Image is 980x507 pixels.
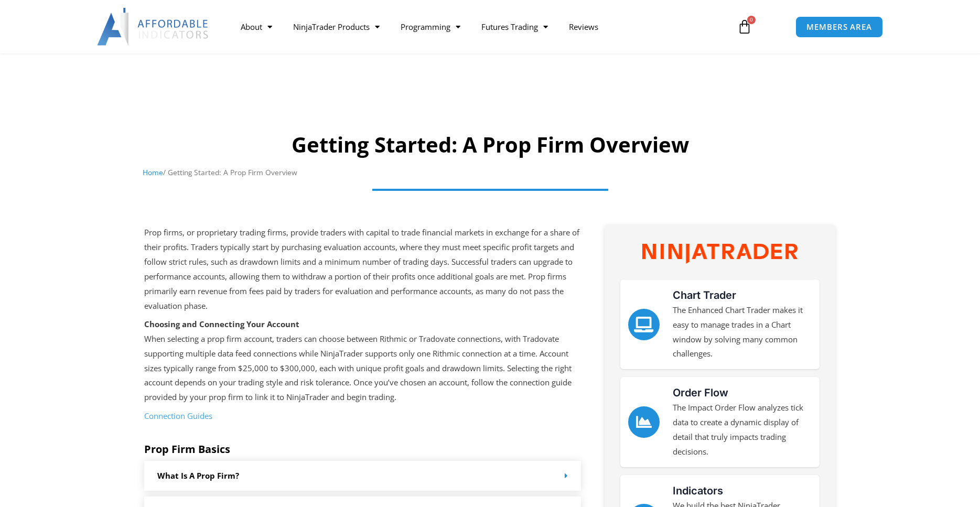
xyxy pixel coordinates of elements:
[157,470,239,481] a: What is a prop firm?
[795,16,883,38] a: MEMBERS AREA
[143,130,837,159] h1: Getting Started: A Prop Firm Overview
[673,303,812,361] p: The Enhanced Chart Trader makes it easy to manage trades in a Chart window by solving many common...
[144,317,581,405] p: When selecting a prop firm account, traders can choose between Rithmic or Tradovate connections, ...
[144,461,581,491] div: What is a prop firm?
[97,8,210,46] img: LogoAI | Affordable Indicators – NinjaTrader
[144,411,212,421] a: Connection Guides
[673,386,728,399] a: Order Flow
[721,12,768,42] a: 0
[230,15,725,39] nav: Menu
[806,23,872,31] span: MEMBERS AREA
[230,15,283,39] a: About
[144,443,581,456] h5: Prop Firm Basics
[747,16,756,24] span: 0
[628,406,660,438] a: Order Flow
[143,167,163,177] a: Home
[673,401,812,459] p: The Impact Order Flow analyzes tick data to create a dynamic display of detail that truly impacts...
[642,244,798,263] img: NinjaTrader Wordmark color RGB | Affordable Indicators – NinjaTrader
[558,15,609,39] a: Reviews
[471,15,558,39] a: Futures Trading
[673,484,723,497] a: Indicators
[143,166,837,179] nav: Breadcrumb
[628,309,660,340] a: Chart Trader
[144,225,581,313] p: Prop firms, or proprietary trading firms, provide traders with capital to trade financial markets...
[390,15,471,39] a: Programming
[673,289,736,301] a: Chart Trader
[283,15,390,39] a: NinjaTrader Products
[144,319,299,329] strong: Choosing and Connecting Your Account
